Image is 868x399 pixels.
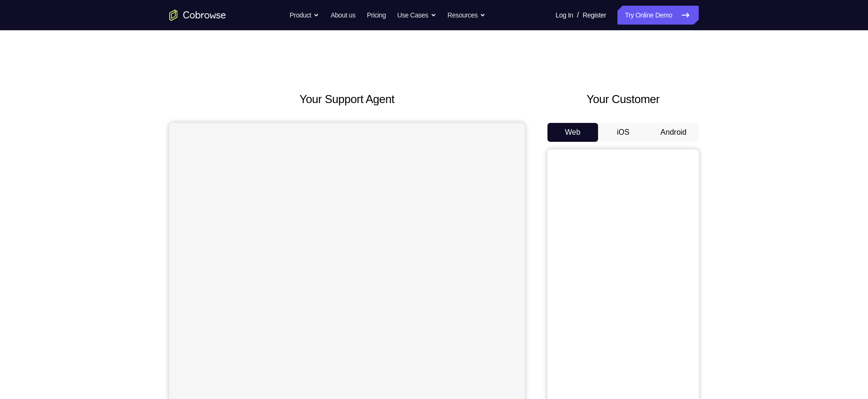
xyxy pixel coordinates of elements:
[547,123,598,142] button: Web
[397,6,436,25] button: Use Cases
[547,91,699,108] h2: Your Customer
[556,6,573,25] a: Log In
[598,123,649,142] button: iOS
[648,123,699,142] button: Android
[577,9,579,21] span: /
[169,91,525,108] h2: Your Support Agent
[290,6,320,25] button: Product
[448,6,486,25] button: Resources
[330,6,355,25] a: About us
[583,6,606,25] a: Register
[617,6,699,25] a: Try Online Demo
[169,9,226,21] a: Go to the home page
[367,6,386,25] a: Pricing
